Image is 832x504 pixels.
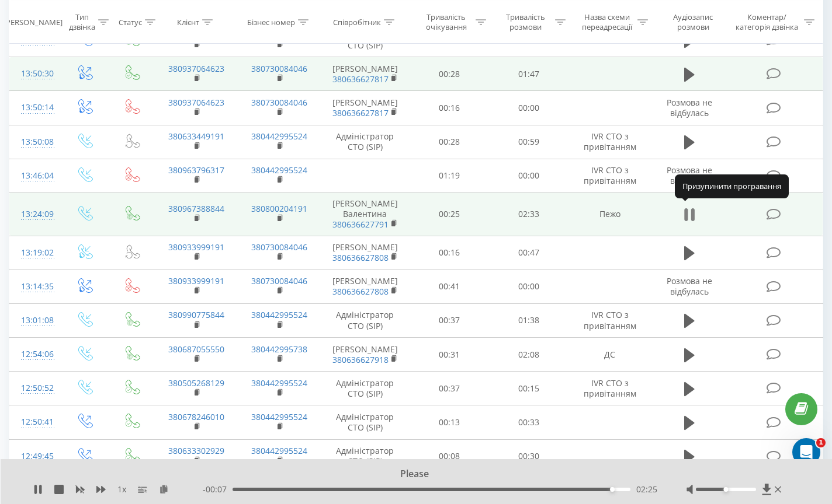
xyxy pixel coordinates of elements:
[321,372,410,405] td: Адміністратор СТО (SIP)
[168,164,224,176] a: 380963796317
[579,12,635,32] div: Назва схеми переадресації
[168,411,224,422] a: 380678246010
[489,236,568,269] td: 00:47
[21,445,48,468] div: 12:49:45
[251,131,307,142] a: 380442995524
[251,445,307,456] a: 380442995524
[610,487,615,492] div: Accessibility label
[489,192,568,236] td: 02:33
[21,242,48,264] div: 13:19:02
[489,159,568,192] td: 00:00
[251,164,307,176] a: 380442995524
[489,91,568,125] td: 00:00
[410,405,489,439] td: 00:13
[667,164,712,186] span: Розмова не відбулась
[332,219,389,230] a: 380636627791
[247,17,295,27] div: Бізнес номер
[21,343,48,366] div: 12:54:06
[321,125,410,159] td: Адміністратор СТО (SIP)
[21,203,48,226] div: 13:24:09
[410,159,489,192] td: 01:19
[792,438,820,466] iframe: Intercom live chat
[168,445,224,456] a: 380633302929
[321,236,410,269] td: [PERSON_NAME]
[410,372,489,405] td: 00:37
[410,439,489,473] td: 00:08
[568,192,651,236] td: Пежо
[203,484,233,495] span: - 00:07
[332,286,389,297] a: 380636627808
[251,275,307,286] a: 380730084046
[168,131,224,142] a: 380633449191
[410,269,489,303] td: 00:41
[321,269,410,303] td: [PERSON_NAME]
[321,192,410,236] td: [PERSON_NAME] Валентина
[117,484,126,495] span: 1 x
[489,372,568,405] td: 00:15
[410,338,489,372] td: 00:31
[724,487,729,492] div: Accessibility label
[816,438,826,447] span: 1
[568,338,651,372] td: ДС
[410,91,489,125] td: 00:16
[251,377,307,388] a: 380442995524
[251,309,307,320] a: 380442995524
[321,405,410,439] td: Адміністратор СТО (SIP)
[410,236,489,269] td: 00:16
[489,269,568,303] td: 00:00
[568,159,651,192] td: IVR СТО з привітанням
[168,309,224,320] a: 380990775844
[69,12,95,32] div: Тип дзвінка
[168,203,224,214] a: 380967388844
[410,57,489,91] td: 00:28
[251,63,307,74] a: 380730084046
[420,12,473,32] div: Тривалість очікування
[332,107,389,118] a: 380636627817
[21,377,48,400] div: 12:50:52
[489,125,568,159] td: 00:59
[489,405,568,439] td: 00:33
[177,17,199,27] div: Клієнт
[168,63,224,74] a: 380937064623
[489,439,568,473] td: 00:30
[333,17,381,27] div: Співробітник
[636,484,657,495] span: 02:25
[321,57,410,91] td: [PERSON_NAME]
[168,344,224,355] a: 380687055550
[675,174,789,198] div: Призупинити програвання
[168,275,224,286] a: 380933999191
[251,203,307,214] a: 380800204191
[489,338,568,372] td: 02:08
[661,12,724,32] div: Аудіозапис розмови
[251,411,307,422] a: 380442995524
[332,73,389,85] a: 380636627817
[251,242,307,253] a: 380730084046
[21,275,48,298] div: 13:14:35
[568,125,651,159] td: IVR СТО з привітанням
[321,439,410,473] td: Адміністратор СТО (SIP)
[489,57,568,91] td: 01:47
[21,131,48,153] div: 13:50:08
[251,344,307,355] a: 380442995738
[568,303,651,337] td: IVR СТО з привітанням
[500,12,552,32] div: Тривалість розмови
[321,91,410,125] td: [PERSON_NAME]
[410,125,489,159] td: 00:28
[168,377,224,388] a: 380505268129
[410,192,489,236] td: 00:25
[21,96,48,119] div: 13:50:14
[21,411,48,433] div: 12:50:41
[21,164,48,187] div: 13:46:04
[667,97,712,118] span: Розмова не відбулась
[332,354,389,365] a: 380636627918
[109,468,709,481] div: Please
[21,62,48,85] div: 13:50:30
[251,97,307,108] a: 380730084046
[489,303,568,337] td: 01:38
[321,338,410,372] td: [PERSON_NAME]
[733,12,801,32] div: Коментар/категорія дзвінка
[332,252,389,263] a: 380636627808
[168,97,224,108] a: 380937064623
[168,242,224,253] a: 380933999191
[321,303,410,337] td: Адміністратор СТО (SIP)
